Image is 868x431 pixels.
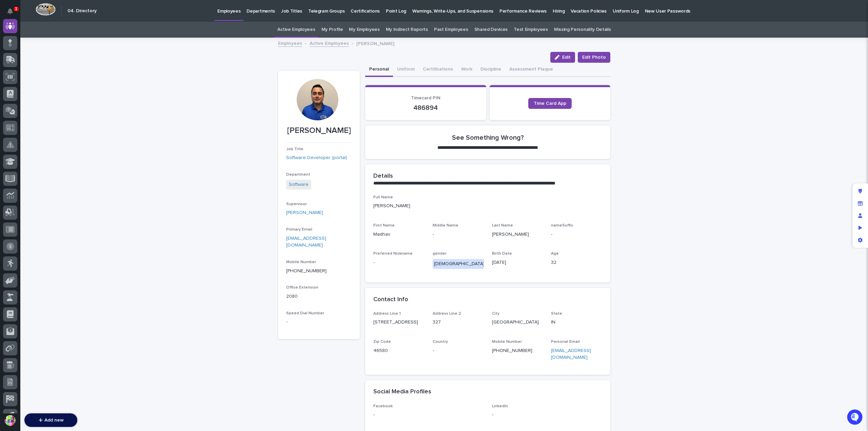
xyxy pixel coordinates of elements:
span: [DATE] [60,116,74,121]
div: App settings [854,234,866,246]
p: 2080 [286,293,352,300]
h2: Contact Info [373,296,408,303]
p: - [551,231,602,238]
p: Madhav [373,231,425,238]
button: users-avatar [3,413,17,428]
span: Address Line 2 [433,312,461,316]
a: Test Employees [514,22,548,38]
a: Time Card App [528,98,572,109]
div: We're available if you need us! [31,82,93,87]
img: Brittany [7,109,18,120]
a: Active Employees [310,39,349,47]
a: My Employees [349,22,379,38]
a: Software [289,181,309,188]
p: - [433,231,484,238]
p: - [286,318,352,326]
span: Birth Date [492,252,512,256]
img: Workspace Logo [36,3,56,16]
a: [EMAIL_ADDRESS][DOMAIN_NAME] [286,236,326,248]
p: - [373,411,484,418]
a: [PHONE_NUMBER] [492,348,532,353]
p: [GEOGRAPHIC_DATA] [492,319,543,326]
span: Help Docs [14,162,37,169]
img: 1736555164131-43832dd5-751b-4058-ba23-39d91318e5a0 [14,116,19,121]
button: Certifications [419,63,457,77]
p: 486894 [373,104,478,112]
a: Employees [278,39,302,47]
p: 327 [433,319,484,326]
button: Notifications [3,4,17,18]
button: Work [457,63,476,77]
p: - [373,259,425,266]
span: Facebook [373,404,393,408]
span: Supervisor [286,202,307,206]
span: Country [433,340,448,344]
span: Job Title [286,147,303,151]
span: Department [286,173,310,177]
a: Powered byPylon [48,178,82,184]
h2: 04. Directory [67,8,97,14]
a: Past Employees [434,22,468,38]
span: [PERSON_NAME] [21,134,55,139]
span: State [551,312,562,316]
a: Shared Devices [474,22,508,38]
a: [PHONE_NUMBER] [286,269,327,273]
a: Software Developer (portal) [286,154,347,161]
span: Last Name [492,223,513,228]
span: • [56,116,59,121]
span: Middle Name [433,223,458,228]
span: Address Line 1 [373,312,401,316]
span: [PERSON_NAME] [21,116,55,121]
span: Age [551,252,559,256]
h2: Details [373,173,393,180]
div: Past conversations [7,99,43,104]
p: IN [551,319,602,326]
span: Speed Dial Number [286,311,324,315]
button: Personal [365,63,393,77]
p: 1 [15,6,17,11]
p: - [433,347,484,354]
span: Edit [562,55,571,60]
p: [DATE] [492,259,543,266]
img: Brittany Wendell [7,128,18,138]
span: Preferred Nickname [373,252,413,256]
div: Manage fields and data [854,197,866,210]
a: Active Employees [277,22,315,38]
button: See all [105,97,123,105]
span: Personal Email [551,340,580,344]
div: Notifications1 [8,8,17,19]
span: [DATE] [60,134,74,139]
span: Timecard PIN [411,96,440,100]
span: LinkedIn [492,404,508,408]
h2: Social Media Profiles [373,388,431,396]
h2: See Something Wrong? [452,134,524,142]
img: 1736555164131-43832dd5-751b-4058-ba23-39d91318e5a0 [7,75,19,87]
div: Preview as [854,222,866,234]
img: 4614488137333_bcb353cd0bb836b1afe7_72.png [14,75,26,87]
div: Start new chat [31,75,111,82]
p: [PERSON_NAME] [492,231,543,238]
button: Discipline [476,63,505,77]
a: My Indirect Reports [386,22,428,38]
p: - [492,411,603,418]
span: Office Extension [286,286,318,290]
button: Edit [550,52,575,63]
img: Stacker [7,6,20,20]
span: Mobile Number [286,260,316,264]
div: Edit layout [854,185,866,197]
span: nameSuffix [551,223,573,228]
p: 46580 [373,347,425,354]
p: [PERSON_NAME] [356,39,394,47]
button: Assessment Plaque [505,63,557,77]
a: [PERSON_NAME] [286,209,323,216]
div: 📖 [7,163,12,168]
a: Missing Personality Details [554,22,611,38]
a: 📖Help Docs [4,159,40,172]
div: Manage users [854,210,866,222]
button: Start new chat [115,77,123,85]
p: 32 [551,259,602,266]
span: Time Card App [534,101,566,106]
p: [STREET_ADDRESS] [373,319,425,326]
img: 1736555164131-43832dd5-751b-4058-ba23-39d91318e5a0 [14,134,19,140]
